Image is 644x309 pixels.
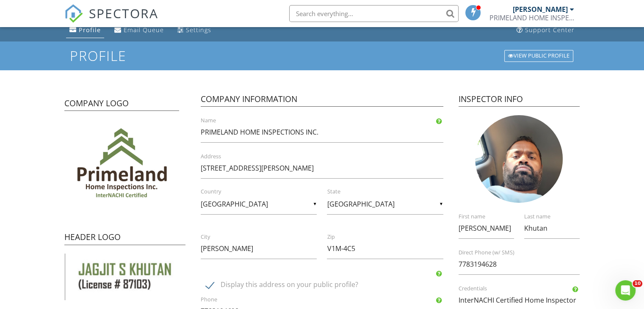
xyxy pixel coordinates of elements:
[615,280,636,301] iframe: Intercom live chat
[64,11,158,29] a: SPECTORA
[89,4,158,22] span: SPECTORA
[504,50,573,62] div: View Public Profile
[327,188,453,196] label: State
[64,98,179,111] h4: Company Logo
[459,94,580,107] h4: Inspector Info
[174,22,215,38] a: Settings
[503,49,574,63] a: View Public Profile
[513,5,568,14] div: [PERSON_NAME]
[459,285,590,292] label: Credentials
[64,232,185,245] h4: Header Logo
[70,48,574,63] h1: Profile
[633,280,642,287] span: 10
[459,249,590,257] label: Direct Phone (w/ SMS)
[524,213,590,221] label: Last name
[459,213,524,221] label: First name
[64,119,179,204] img: IMG_1288.jpeg
[489,14,574,22] div: PRIMELAND HOME INSPECTIONS INC.
[64,4,83,23] img: The Best Home Inspection Software - Spectora
[525,26,575,34] div: Support Center
[513,22,578,38] a: Support Center
[186,26,211,34] div: Settings
[289,5,459,22] input: Search everything...
[201,188,327,196] label: Country
[201,94,443,107] h4: Company Information
[206,281,448,291] label: Display this address on your public profile?
[64,254,185,300] img: IMG_1290.jpeg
